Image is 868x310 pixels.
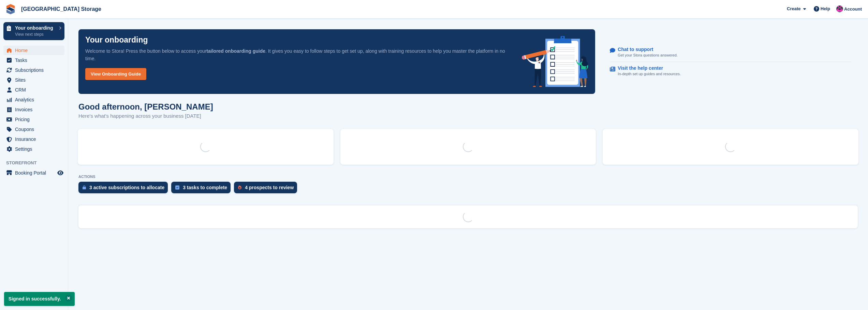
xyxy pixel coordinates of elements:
[3,144,64,154] a: menu
[15,95,56,104] span: Analytics
[3,65,64,75] a: menu
[3,115,64,124] a: menu
[85,68,146,80] a: View Onboarding Guide
[5,4,16,14] img: stora-icon-8386f47178a22dfd0bd8f6a31ec36ba5ce8667c1dd55bd0f319d3a0aa187defe.svg
[15,134,56,144] span: Insurance
[618,52,677,58] p: Get your Stora questions answered.
[245,185,294,190] div: 4 prospects to review
[3,168,64,178] a: menu
[610,62,851,80] a: Visit the help center In-depth set up guides and resources.
[183,185,227,190] div: 3 tasks to complete
[844,6,862,13] span: Account
[15,26,56,30] p: Your onboarding
[83,185,86,190] img: active_subscription_to_allocate_icon-d502201f5373d7db506a760aba3b589e785aa758c864c3986d89f69b8ff3...
[3,105,64,114] a: menu
[78,112,213,120] p: Here's what's happening across your business [DATE]
[3,125,64,134] a: menu
[15,31,56,37] p: View next steps
[15,65,56,75] span: Subscriptions
[15,168,56,178] span: Booking Portal
[618,71,681,77] p: In-depth set up guides and resources.
[78,102,213,111] h1: Good afternoon, [PERSON_NAME]
[238,185,241,190] img: prospect-51fa495bee0391a8d652442698ab0144808aea92771e9ea1ae160a38d050c398.svg
[618,47,672,52] p: Chat to support
[6,160,68,166] span: Storefront
[522,36,589,87] img: onboarding-info-6c161a55d2c0e0a8cae90662b2fe09162a5109e8cc188191df67fb4f79e88e88.svg
[3,85,64,95] a: menu
[15,115,56,124] span: Pricing
[171,182,234,197] a: 3 tasks to complete
[3,22,64,40] a: Your onboarding View next steps
[15,105,56,114] span: Invoices
[18,3,104,15] a: [GEOGRAPHIC_DATA] Storage
[15,55,56,65] span: Tasks
[89,185,164,190] div: 3 active subscriptions to allocate
[15,75,56,85] span: Sites
[85,47,511,62] p: Welcome to Stora! Press the button below to access your . It gives you easy to follow steps to ge...
[3,46,64,55] a: menu
[56,169,64,177] a: Preview store
[15,85,56,95] span: CRM
[3,95,64,104] a: menu
[3,134,64,144] a: menu
[787,5,800,12] span: Create
[821,5,830,12] span: Help
[234,182,300,197] a: 4 prospects to review
[610,43,851,62] a: Chat to support Get your Stora questions answered.
[15,125,56,134] span: Coupons
[15,46,56,55] span: Home
[3,55,64,65] a: menu
[85,36,148,44] p: Your onboarding
[175,185,179,190] img: task-75834270c22a3079a89374b754ae025e5fb1db73e45f91037f5363f120a921f8.svg
[78,182,171,197] a: 3 active subscriptions to allocate
[78,175,858,179] p: ACTIONS
[618,65,675,71] p: Visit the help center
[15,144,56,154] span: Settings
[3,75,64,85] a: menu
[836,5,843,12] img: Jantz Morgan
[206,48,265,54] strong: tailored onboarding guide
[4,292,75,306] p: Signed in successfully.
